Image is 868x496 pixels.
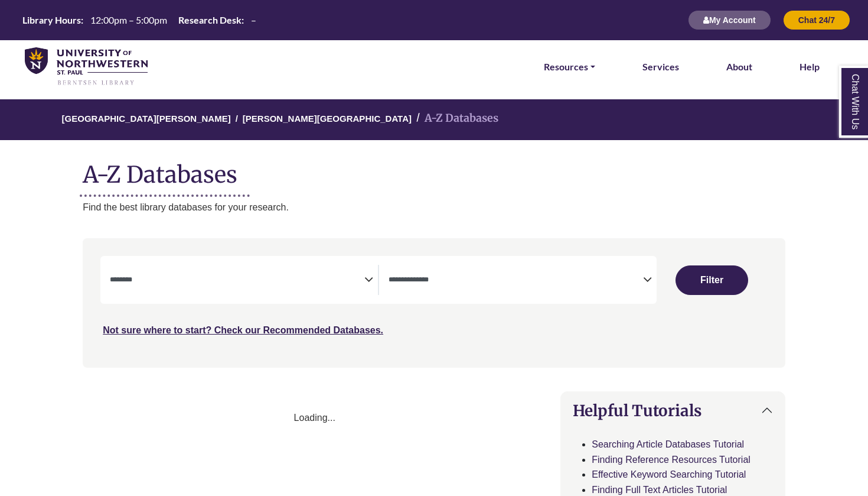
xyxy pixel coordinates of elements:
[676,265,748,295] button: Submit for Search Results
[783,10,850,30] button: Chat 24/7
[243,112,412,124] a: [PERSON_NAME][GEOGRAPHIC_DATA]
[83,200,785,215] p: Find the best library databases for your research.
[18,14,261,25] table: Hours Today
[800,59,820,74] a: Help
[592,439,744,449] a: Searching Article Databases Tutorial
[103,325,383,335] a: Not sure where to start? Check our Recommended Databases.
[544,59,595,74] a: Resources
[412,110,498,127] li: A-Z Databases
[174,14,244,26] th: Research Desk:
[592,469,746,479] a: Effective Keyword Searching Tutorial
[90,14,167,25] span: 12:00pm – 5:00pm
[110,276,364,286] textarea: Filter
[688,15,771,25] a: My Account
[83,152,785,188] h1: A-Z Databases
[688,10,771,30] button: My Account
[592,485,727,495] a: Finding Full Text Articles Tutorial
[62,112,231,124] a: [GEOGRAPHIC_DATA][PERSON_NAME]
[83,410,546,426] div: Loading...
[18,14,84,26] th: Library Hours:
[592,455,750,465] a: Finding Reference Resources Tutorial
[389,276,643,286] textarea: Filter
[83,99,785,140] nav: breadcrumb
[642,59,679,74] a: Services
[83,238,785,367] nav: Search filters
[251,14,256,25] span: –
[18,14,261,27] a: Hours Today
[25,47,148,86] img: library_home
[726,59,752,74] a: About
[561,392,785,429] button: Helpful Tutorials
[783,15,850,25] a: Chat 24/7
